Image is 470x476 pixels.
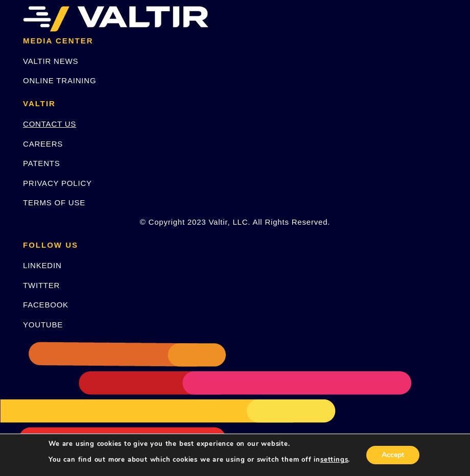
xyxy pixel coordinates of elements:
[23,216,447,228] p: © Copyright 2023 Valtir, LLC. All Rights Reserved.
[366,446,419,464] button: Accept
[23,179,92,187] a: PRIVACY POLICY
[23,37,447,45] h2: MEDIA CENTER
[49,439,350,448] p: We are using cookies to give you the best experience on our website.
[23,241,447,250] h2: FOLLOW US
[23,6,208,32] img: VALTIR
[23,76,96,85] a: ONLINE TRAINING
[23,159,60,168] a: PATENTS
[23,139,63,148] a: CAREERS
[23,281,60,290] a: TWITTER
[23,57,78,65] a: VALTIR NEWS
[23,120,76,128] a: CONTACT US
[23,320,63,329] a: YOUTUBE
[23,198,85,207] a: TERMS OF USE
[320,455,348,464] button: settings
[23,300,68,309] a: FACEBOOK
[23,261,62,270] a: LINKEDIN
[49,455,350,464] p: You can find out more about which cookies we are using or switch them off in .
[23,100,447,108] h2: VALTIR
